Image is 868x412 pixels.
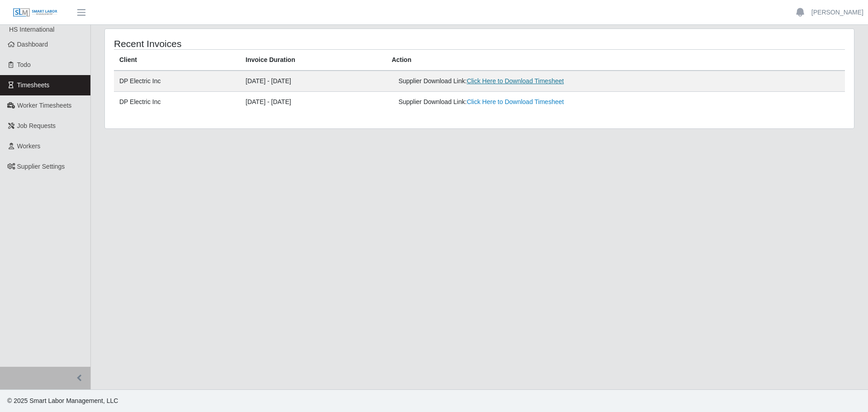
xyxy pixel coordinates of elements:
div: Supplier Download Link: [398,76,683,86]
td: [DATE] - [DATE] [240,71,386,92]
th: Action [386,50,845,71]
a: Click Here to Download Timesheet [467,98,564,105]
td: DP Electric Inc [114,71,240,92]
span: Dashboard [17,41,48,48]
span: © 2025 Smart Labor Management, LLC [7,397,118,404]
span: Supplier Settings [17,163,65,170]
th: Client [114,50,240,71]
th: Invoice Duration [240,50,386,71]
span: Job Requests [17,122,56,129]
a: Click Here to Download Timesheet [467,77,564,85]
span: Timesheets [17,81,50,89]
span: Todo [17,61,31,68]
span: Workers [17,142,41,150]
td: DP Electric Inc [114,92,240,113]
span: HS International [9,26,54,33]
a: [PERSON_NAME] [811,8,863,17]
h4: Recent Invoices [114,38,410,49]
span: Worker Timesheets [17,102,71,109]
img: SLM Logo [13,8,58,18]
td: [DATE] - [DATE] [240,92,386,113]
div: Supplier Download Link: [398,97,683,107]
